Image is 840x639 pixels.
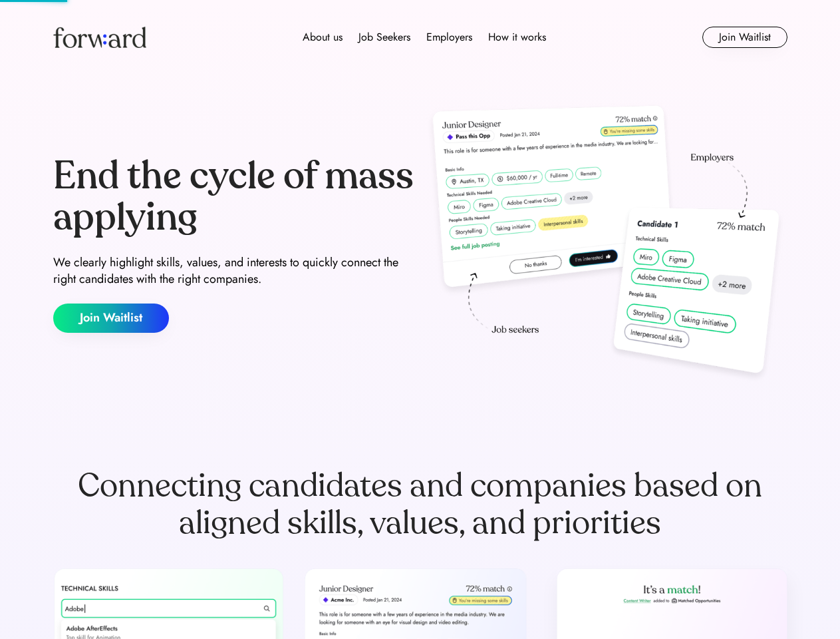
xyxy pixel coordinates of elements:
img: Forward logo [53,27,146,48]
img: hero-image.png [426,101,787,387]
div: About us [303,29,343,45]
button: Join Waitlist [702,27,787,48]
div: End the cycle of mass applying [53,156,415,238]
div: How it works [488,29,546,45]
div: We clearly highlight skills, values, and interests to quickly connect the right candidates with t... [53,254,415,288]
button: Join Waitlist [53,304,169,333]
div: Employers [426,29,472,45]
div: Job Seekers [358,29,410,45]
div: Connecting candidates and companies based on aligned skills, values, and priorities [53,467,787,542]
